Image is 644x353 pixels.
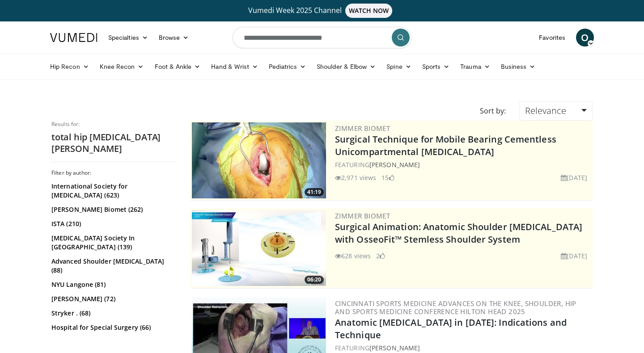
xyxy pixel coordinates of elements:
li: 2,971 views [335,173,376,182]
a: Shoulder & Elbow [311,58,381,76]
input: Search topics, interventions [233,27,411,48]
img: VuMedi Logo [50,33,97,42]
span: 41:19 [305,188,324,196]
a: [PERSON_NAME] Biomet (262) [51,205,174,214]
li: [DATE] [561,251,587,261]
a: Cincinnati Sports Medicine Advances on the Knee, Shoulder, Hip and Sports Medicine Conference Hil... [335,299,576,316]
a: International Society for [MEDICAL_DATA] (623) [51,182,174,200]
a: Zimmer Biomet [335,124,390,133]
a: 06:20 [192,210,326,286]
a: Sports [417,58,455,76]
a: ISTA (210) [51,219,174,228]
a: Hand & Wrist [206,58,263,76]
a: Anatomic [MEDICAL_DATA] in [DATE]: Indications and Technique [335,316,567,341]
a: Browse [153,29,195,46]
img: 84e7f812-2061-4fff-86f6-cdff29f66ef4.300x170_q85_crop-smart_upscale.jpg [192,210,326,286]
li: 628 views [335,251,371,261]
a: O [576,29,594,46]
div: FEATURING [335,160,591,169]
a: Knee Recon [94,58,149,76]
a: Surgical Technique for Mobile Bearing Cementless Unicompartmental [MEDICAL_DATA] [335,133,556,158]
a: Vumedi Week 2025 ChannelWATCH NOW [51,4,593,18]
a: 41:19 [192,122,326,198]
a: [PERSON_NAME] (72) [51,294,174,303]
a: Pediatrics [263,58,311,76]
h3: Filter by author: [51,169,177,176]
a: Business [496,58,541,76]
span: 06:20 [305,276,324,284]
a: Favorites [534,29,571,46]
div: FEATURING [335,343,591,353]
span: Relevance [525,105,566,117]
a: Zimmer Biomet [335,211,390,220]
a: [PERSON_NAME] [369,344,420,352]
a: Hip Recon [45,58,94,76]
a: Spine [381,58,416,76]
a: Relevance [519,101,593,121]
a: [PERSON_NAME] [369,160,420,169]
h2: total hip [MEDICAL_DATA] [PERSON_NAME] [51,131,177,155]
img: e9ed289e-2b85-4599-8337-2e2b4fe0f32a.300x170_q85_crop-smart_upscale.jpg [192,122,326,198]
a: Specialties [103,29,153,46]
span: WATCH NOW [345,4,393,18]
a: Stryker . (68) [51,309,174,318]
a: NYU Langone (81) [51,280,174,289]
a: [MEDICAL_DATA] Society In [GEOGRAPHIC_DATA] (139) [51,234,174,252]
a: Trauma [455,58,496,76]
a: Advanced Shoulder [MEDICAL_DATA] (88) [51,257,174,275]
p: Results for: [51,121,177,128]
a: Foot & Ankle [149,58,206,76]
a: Surgical Animation: Anatomic Shoulder [MEDICAL_DATA] with OsseoFit™ Stemless Shoulder System [335,221,582,245]
div: Sort by: [473,101,513,121]
li: 2 [376,251,385,261]
li: [DATE] [561,173,587,182]
li: 15 [381,173,394,182]
a: Hospital for Special Surgery (66) [51,323,174,332]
